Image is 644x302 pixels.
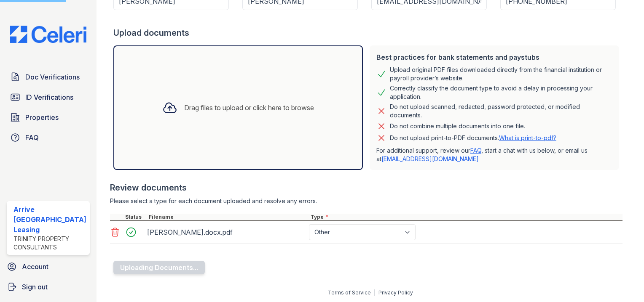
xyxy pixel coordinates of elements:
[13,235,86,252] div: Trinity Property Consultants
[147,225,306,239] div: [PERSON_NAME].docx.pdf
[7,109,90,126] a: Properties
[110,197,623,205] div: Please select a type for each document uploaded and resolve any errors.
[22,282,48,292] span: Sign out
[113,27,623,39] div: Upload documents
[25,112,59,122] span: Properties
[110,182,623,193] div: Review documents
[184,103,314,113] div: Drag files to upload or click here to browse
[390,121,525,131] div: Do not combine multiple documents into one file.
[13,204,86,235] div: Arrive [GEOGRAPHIC_DATA] Leasing
[7,89,90,106] a: ID Verifications
[3,258,93,275] a: Account
[123,214,147,220] div: Status
[113,261,205,274] button: Uploading Documents...
[470,147,481,154] a: FAQ
[328,289,371,296] a: Terms of Service
[378,289,413,296] a: Privacy Policy
[7,129,90,146] a: FAQ
[3,26,93,43] img: CE_Logo_Blue-a8612792a0a2168367f1c8372b55b34899dd931a85d93a1a3d3e32e68fde9ad4.png
[390,103,612,119] div: Do not upload scanned, redacted, password protected, or modified documents.
[7,69,90,85] a: Doc Verifications
[22,262,48,272] span: Account
[376,52,612,62] div: Best practices for bank statements and paystubs
[374,289,376,296] div: |
[376,146,612,163] p: For additional support, review our , start a chat with us below, or email us at
[390,84,612,101] div: Correctly classify the document type to avoid a delay in processing your application.
[390,66,612,82] div: Upload original PDF files downloaded directly from the financial institution or payroll provider’...
[25,72,80,82] span: Doc Verifications
[3,278,93,295] a: Sign out
[381,155,479,162] a: [EMAIL_ADDRESS][DOMAIN_NAME]
[25,132,39,143] span: FAQ
[390,134,556,142] p: Do not upload print-to-PDF documents.
[499,134,556,141] a: What is print-to-pdf?
[147,214,309,220] div: Filename
[309,214,623,220] div: Type
[25,92,73,102] span: ID Verifications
